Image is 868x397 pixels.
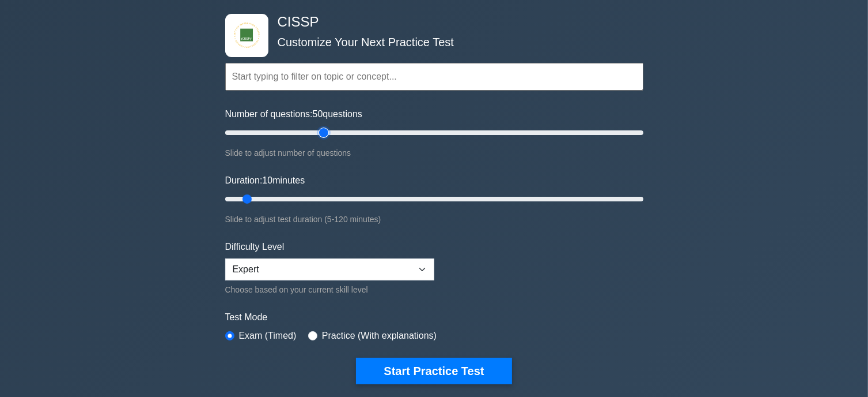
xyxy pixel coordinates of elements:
div: Slide to adjust test duration (5-120 minutes) [225,212,643,226]
h4: CISSP [273,14,587,31]
label: Difficulty Level [225,240,285,254]
label: Test Mode [225,310,643,324]
label: Duration: minutes [225,174,305,188]
label: Practice (With explanations) [322,329,437,343]
label: Exam (Timed) [239,329,297,343]
input: Start typing to filter on topic or concept... [225,63,643,91]
span: 10 [262,175,272,185]
div: Choose based on your current skill level [225,283,434,297]
span: 50 [313,109,323,119]
label: Number of questions: questions [225,107,362,121]
button: Start Practice Test [356,358,511,384]
div: Slide to adjust number of questions [225,146,643,160]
